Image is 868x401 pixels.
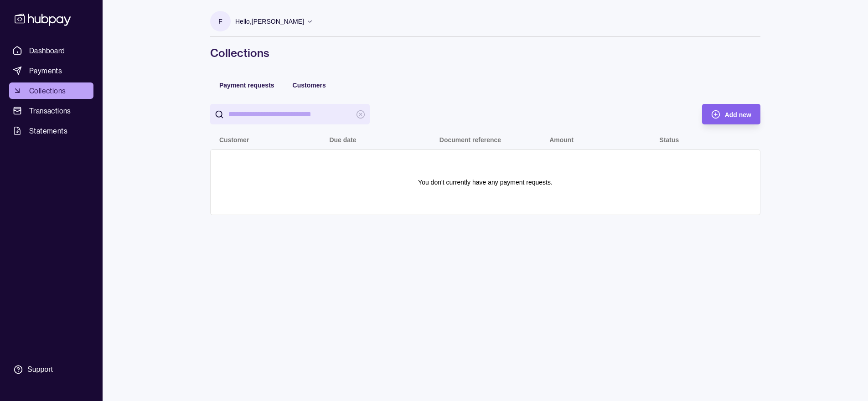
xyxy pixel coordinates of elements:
[9,42,93,59] a: Dashboard
[210,46,760,60] h1: Collections
[219,136,249,144] p: Customer
[660,136,679,144] p: Status
[293,82,326,89] span: Customers
[228,104,351,124] input: search
[29,65,62,76] span: Payments
[9,123,93,139] a: Statements
[29,105,71,116] span: Transactions
[9,103,93,119] a: Transactions
[702,104,760,124] button: Add new
[9,82,93,99] a: Collections
[29,45,65,56] span: Dashboard
[439,136,501,144] p: Document reference
[29,125,67,136] span: Statements
[9,360,93,379] a: Support
[549,136,573,144] p: Amount
[29,85,66,96] span: Collections
[725,111,751,118] span: Add new
[235,16,304,26] p: Hello, [PERSON_NAME]
[218,16,222,26] p: F
[27,365,53,375] div: Support
[219,82,274,89] span: Payment requests
[9,62,93,79] a: Payments
[329,136,356,144] p: Due date
[418,177,553,187] p: You don't currently have any payment requests.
